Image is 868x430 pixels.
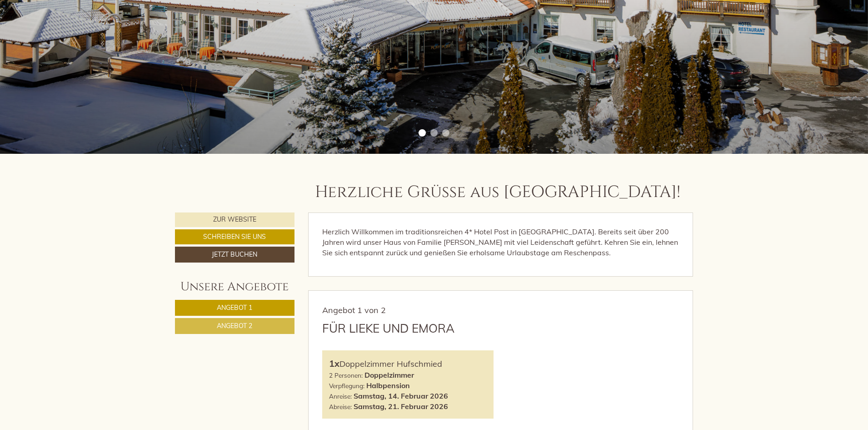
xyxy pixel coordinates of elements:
a: Schreiben Sie uns [175,229,294,244]
h1: Herzliche Grüße aus [GEOGRAPHIC_DATA]! [315,183,680,202]
b: Halbpension [366,381,410,390]
a: Zur Website [175,212,294,227]
a: Jetzt buchen [175,247,294,263]
b: 1x [329,358,339,369]
small: 2 Personen: [329,371,363,379]
div: Unsere Angebote [175,278,294,295]
span: Angebot 1 [217,304,252,312]
small: Anreise: [329,392,352,400]
b: Doppelzimmer [364,370,414,379]
b: Samstag, 14. Februar 2026 [354,391,448,400]
span: Angebot 2 [217,322,252,330]
b: Samstag, 21. Februar 2026 [354,402,448,411]
div: Doppelzimmer Hufschmied [329,357,487,370]
span: Angebot 1 von 2 [322,305,386,315]
small: Verpflegung: [329,382,364,390]
p: Herzlich Willkommen im traditionsreichen 4* Hotel Post in [GEOGRAPHIC_DATA]. Bereits seit über 20... [322,227,679,258]
small: Abreise: [329,403,352,410]
div: für Lieke und Emora [322,320,454,337]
